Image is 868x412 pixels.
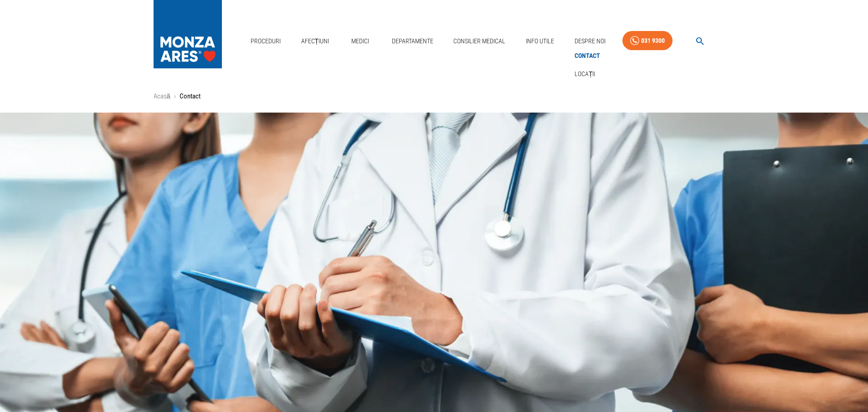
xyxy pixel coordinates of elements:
a: Acasă [154,92,170,100]
a: Consilier Medical [450,32,509,51]
div: Contact [571,46,604,65]
a: Locații [573,67,597,82]
nav: secondary mailbox folders [571,46,604,83]
div: 031 9300 [641,35,665,46]
nav: breadcrumb [154,91,715,102]
li: › [174,91,176,102]
a: Info Utile [522,32,558,51]
a: 031 9300 [622,31,673,51]
a: Afecțiuni [298,32,333,51]
a: Proceduri [247,32,284,51]
div: Locații [571,65,604,83]
a: Despre Noi [571,32,609,51]
p: Contact [180,91,200,102]
a: Contact [573,48,602,63]
a: Medici [346,32,375,51]
a: Departamente [388,32,437,51]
